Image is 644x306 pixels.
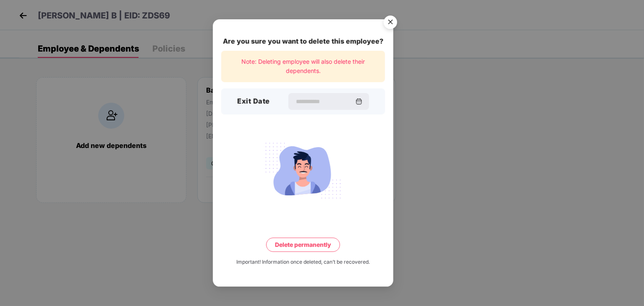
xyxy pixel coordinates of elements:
[221,36,385,47] div: Are you sure you want to delete this employee?
[256,137,350,203] img: svg+xml;base64,PHN2ZyB4bWxucz0iaHR0cDovL3d3dy53My5vcmcvMjAwMC9zdmciIHdpZHRoPSIyMjQiIGhlaWdodD0iMT...
[221,51,385,82] div: Note: Deleting employee will also delete their dependents.
[379,11,402,35] img: svg+xml;base64,PHN2ZyB4bWxucz0iaHR0cDovL3d3dy53My5vcmcvMjAwMC9zdmciIHdpZHRoPSI1NiIgaGVpZ2h0PSI1Ni...
[379,11,401,34] button: Close
[356,98,362,105] img: svg+xml;base64,PHN2ZyBpZD0iQ2FsZW5kYXItMzJ4MzIiIHhtbG5zPSJodHRwOi8vd3d3LnczLm9yZy8yMDAwL3N2ZyIgd2...
[236,258,370,266] div: Important! Information once deleted, can’t be recovered.
[266,237,340,252] button: Delete permanently
[237,96,270,107] h3: Exit Date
